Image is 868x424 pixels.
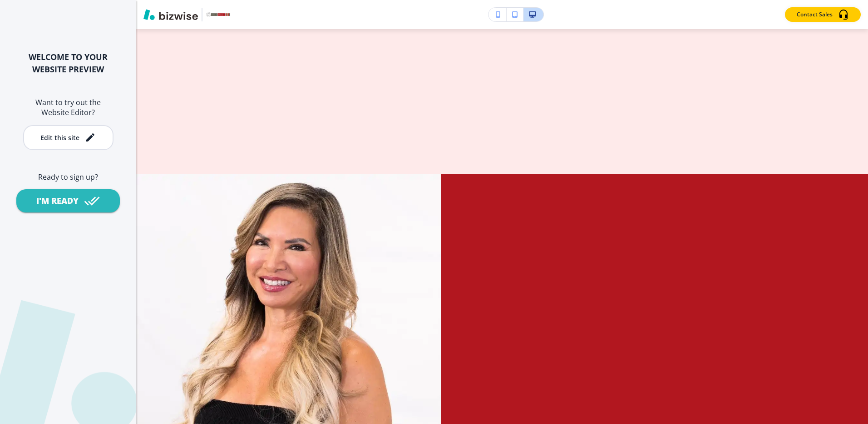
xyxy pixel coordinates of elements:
div: I'M READY [36,195,79,207]
p: Celebrity Photos of make-up done by [PERSON_NAME] and behind the scenes with [PERSON_NAME] and he... [212,126,793,149]
h6: Ready to sign up? [15,172,122,182]
p: Contact Sales [797,10,833,19]
img: Your Logo [206,12,231,17]
button: Contact Sales [785,7,861,22]
button: Edit this site [23,125,113,150]
img: Bizwise Logo [143,9,198,20]
div: Edit this site [40,134,79,141]
p: CELEBRITY PHOTOS [212,97,793,120]
h2: WELCOME TO YOUR WEBSITE PREVIEW [15,51,122,76]
h6: Want to try out the Website Editor? [15,97,122,118]
button: I'M READY [16,189,120,212]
